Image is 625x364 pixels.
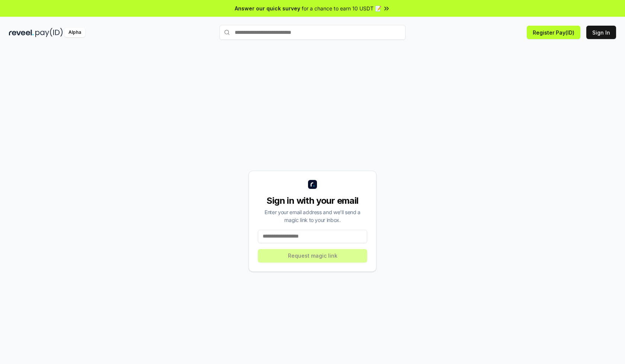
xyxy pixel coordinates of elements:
span: Answer our quick survey [235,4,300,12]
img: logo_small [308,180,317,189]
button: Register Pay(ID) [527,26,580,39]
div: Sign in with your email [258,195,367,207]
button: Sign In [586,26,616,39]
img: reveel_dark [9,28,34,37]
div: Enter your email address and we’ll send a magic link to your inbox. [258,208,367,224]
div: Alpha [64,28,85,37]
span: for a chance to earn 10 USDT 📝 [302,4,381,12]
img: pay_id [35,28,63,37]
